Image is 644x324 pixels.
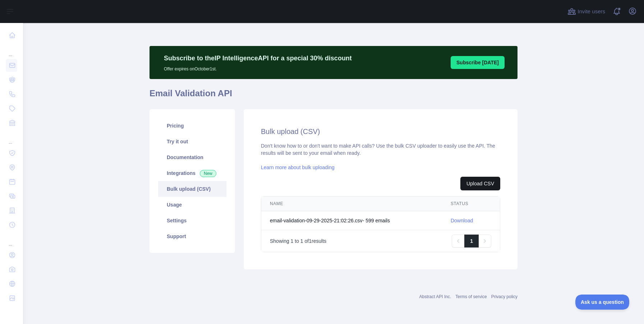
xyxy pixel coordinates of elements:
td: email-validation-09-29-2025-21:02:26.csv - 599 email s [261,211,442,230]
button: Invite users [566,6,607,17]
a: Try it out [158,134,226,149]
a: Usage [158,197,226,213]
a: Documentation [158,149,226,165]
p: Subscribe to the IP Intelligence API for a special 30 % discount [164,53,352,63]
span: 1 [291,238,294,244]
span: 1 [309,238,312,244]
a: Bulk upload (CSV) [158,181,226,197]
div: ... [6,131,17,145]
a: Download [451,218,473,223]
a: 1 [464,235,479,247]
iframe: Toggle Customer Support [575,295,630,310]
div: ... [6,233,17,247]
button: Subscribe [DATE] [451,56,505,69]
h1: Email Validation API [149,88,517,105]
a: Abstract API Inc. [419,294,451,299]
th: NAME [261,196,442,211]
a: Integrations New [158,165,226,181]
a: Pricing [158,118,226,134]
th: STATUS [442,196,500,211]
a: Terms of service [455,294,487,299]
button: Upload CSV [460,177,500,190]
span: 1 [300,238,303,244]
p: Showing to of results [270,237,326,245]
span: New [200,170,216,177]
div: ... [6,43,17,57]
p: Offer expires on October 1st. [164,63,352,72]
h2: Bulk upload (CSV) [261,126,500,136]
span: Invite users [578,8,605,16]
div: Don't know how to or don't want to make API calls? Use the bulk CSV uploader to easily use the AP... [261,142,500,252]
a: Settings [158,213,226,228]
a: Privacy policy [491,294,517,299]
nav: Pagination [452,235,491,247]
a: Learn more about bulk uploading [261,165,335,170]
a: Support [158,228,226,244]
